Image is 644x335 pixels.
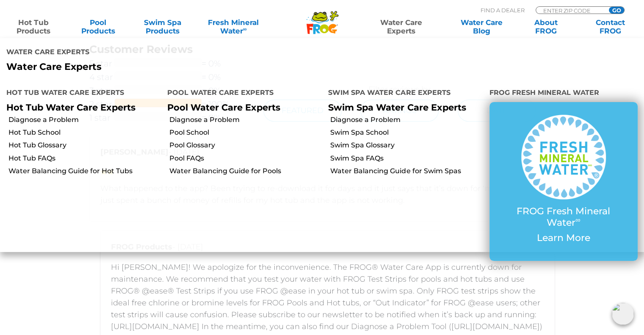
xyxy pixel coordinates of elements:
a: Swim SpaProducts [138,18,188,35]
a: Hot Tub School [8,128,161,137]
sup: ∞ [575,216,580,224]
a: Hot TubProducts [8,18,58,35]
h4: Hot Tub Water Care Experts [6,85,155,102]
a: Pool School [169,128,322,137]
a: Water Balancing Guide for Pools [169,166,322,176]
a: Water Balancing Guide for Swim Spas [330,166,483,176]
p: FROG Fresh Mineral Water [506,206,621,228]
a: Water CareBlog [456,18,506,35]
img: openIcon [612,303,634,325]
a: Swim Spa Water Care Experts [328,102,466,113]
a: Diagnose a Problem [169,115,322,125]
input: GO [609,7,624,14]
h4: Water Care Experts [6,44,315,61]
a: Water Balancing Guide for Hot Tubs [8,166,161,176]
a: Pool FAQs [169,154,322,163]
sup: ∞ [243,26,246,32]
a: Swim Spa Glossary [330,141,483,150]
p: Find A Dealer [481,6,525,14]
a: Water CareExperts [360,18,442,35]
a: AboutFROG [521,18,571,35]
a: Diagnose a Problem [330,115,483,125]
h4: Pool Water Care Experts [167,85,315,102]
h4: FROG Fresh Mineral Water [489,85,638,102]
a: Hot Tub Water Care Experts [6,102,135,113]
a: Swim Spa FAQs [330,154,483,163]
p: Learn More [506,233,621,244]
h4: Swim Spa Water Care Experts [328,85,476,102]
p: Water Care Experts [6,61,315,72]
a: Pool Water Care Experts [167,102,280,113]
a: Fresh MineralWater∞ [202,18,265,35]
a: Pool Glossary [169,141,322,150]
a: Hot Tub Glossary [8,141,161,150]
a: FROG Fresh Mineral Water∞ Learn More [506,115,621,248]
input: Zip Code Form [542,7,600,14]
a: ContactFROG [586,18,636,35]
a: Swim Spa School [330,128,483,137]
a: Hot Tub FAQs [8,154,161,163]
a: Diagnose a Problem [8,115,161,125]
a: PoolProducts [73,18,123,35]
